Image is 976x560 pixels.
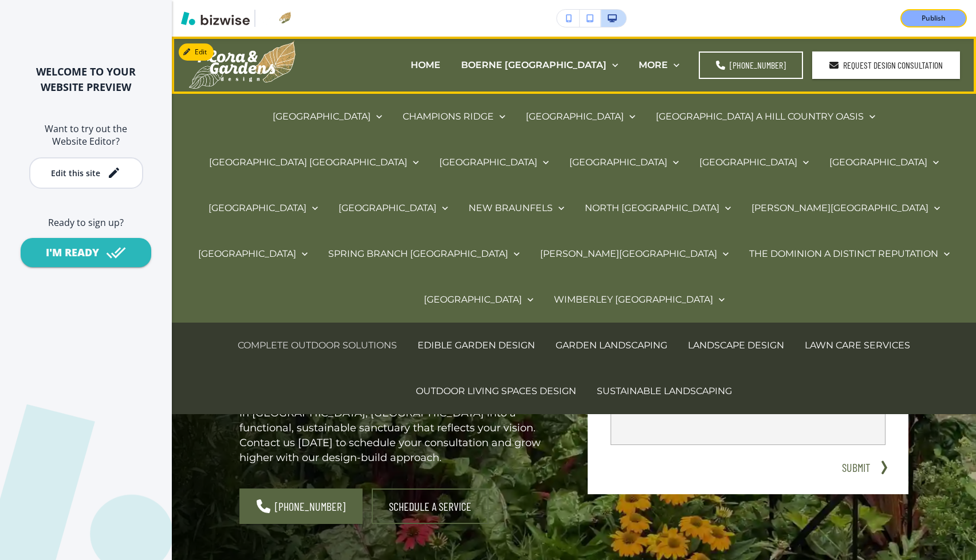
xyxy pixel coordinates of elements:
p: [GEOGRAPHIC_DATA] [526,110,624,123]
p: Publish [922,13,946,23]
div: I'M READY [46,245,99,260]
h6: Want to try out the Website Editor? [18,122,154,148]
p: [GEOGRAPHIC_DATA] [439,156,537,169]
p: [GEOGRAPHIC_DATA] [208,201,306,215]
button: Publish [900,9,967,27]
p: CHAMPIONS RIDGE [403,110,494,123]
p: [GEOGRAPHIC_DATA] [339,201,436,215]
p: LAWN CARE SERVICES [805,339,910,352]
button: Edit this site [29,157,143,189]
img: Bizwise Logo [181,11,250,25]
button: I'M READY [21,238,151,267]
p: [GEOGRAPHIC_DATA] [829,156,927,169]
img: Flora & Gardens Design [189,41,296,89]
p: BOERNE [GEOGRAPHIC_DATA] [461,58,607,72]
p: HOME [411,58,440,72]
p: OUTDOOR LIVING SPACES DESIGN [416,384,576,398]
button: SUBMIT [837,459,874,476]
p: [GEOGRAPHIC_DATA] [699,156,797,169]
p: SPRING BRANCH [GEOGRAPHIC_DATA] [328,247,508,260]
p: LANDSCAPE DESIGN [688,339,784,352]
p: [GEOGRAPHIC_DATA] [424,293,522,306]
img: Your Logo [260,11,291,25]
p: [GEOGRAPHIC_DATA] [198,247,296,260]
p: COMPLETE OUTDOOR SOLUTIONS [238,339,397,352]
p: NORTH [GEOGRAPHIC_DATA] [585,201,719,215]
p: [GEOGRAPHIC_DATA] [569,156,667,169]
a: [PHONE_NUMBER] [239,488,363,524]
p: [PERSON_NAME][GEOGRAPHIC_DATA] [751,201,928,215]
h6: Ready to sign up? [18,216,154,229]
p: [PERSON_NAME][GEOGRAPHIC_DATA] [540,247,717,260]
p: EDIBLE GARDEN DESIGN [418,339,535,352]
p: MORE [639,58,668,72]
p: WIMBERLEY [GEOGRAPHIC_DATA] [554,293,713,306]
div: Edit this site [51,169,100,177]
p: [GEOGRAPHIC_DATA] [GEOGRAPHIC_DATA] [209,156,407,169]
button: Schedule a Service [372,488,489,524]
p: [GEOGRAPHIC_DATA] [273,110,371,123]
p: THE DOMINION A DISTINCT REPUTATION [749,247,938,260]
a: [PHONE_NUMBER] [699,51,803,79]
h2: WELCOME TO YOUR WEBSITE PREVIEW [18,64,154,95]
p: SUSTAINABLE LANDSCAPING [597,384,732,398]
p: NEW BRAUNFELS [469,201,553,215]
p: [GEOGRAPHIC_DATA] A HILL COUNTRY OASIS [656,110,864,123]
a: Request Design Consultation [812,51,960,79]
p: GARDEN LANDSCAPING [556,339,667,352]
button: Edit [179,43,214,61]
